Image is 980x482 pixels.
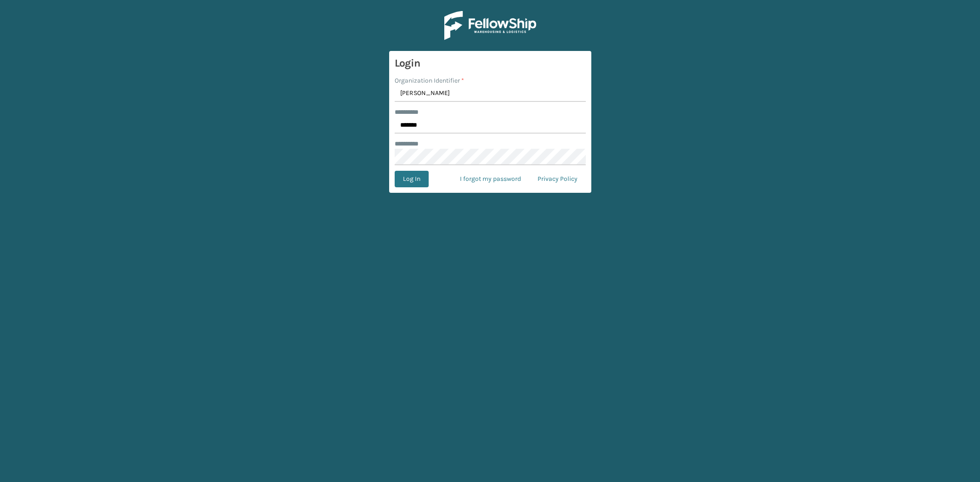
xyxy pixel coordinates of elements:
h3: Login [395,56,586,70]
label: Organization Identifier [395,76,464,85]
a: I forgot my password [452,171,529,187]
button: Log In [395,171,429,187]
a: Privacy Policy [529,171,586,187]
img: Logo [444,11,536,40]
